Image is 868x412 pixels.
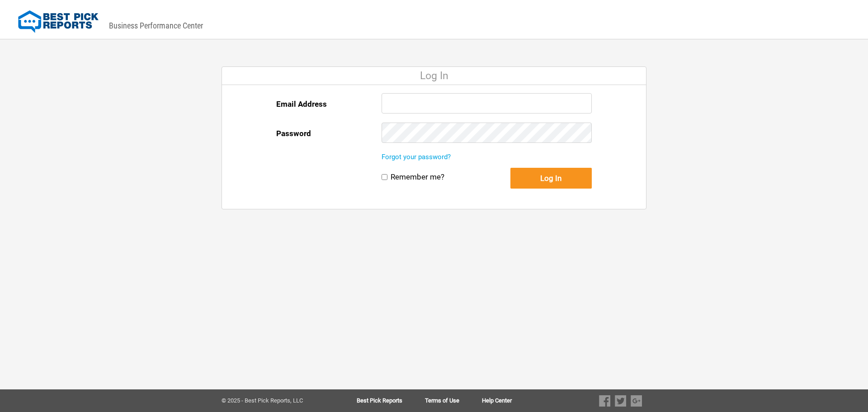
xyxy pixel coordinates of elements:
a: Terms of Use [425,398,482,404]
div: © 2025 - Best Pick Reports, LLC [222,398,328,404]
button: Log In [510,168,592,189]
img: Best Pick Reports Logo [18,10,99,33]
div: Log In [222,67,646,85]
label: Remember me? [391,172,444,182]
label: Email Address [276,93,327,115]
a: Help Center [482,398,512,404]
a: Forgot your password? [382,153,451,161]
label: Password [276,123,311,144]
a: Best Pick Reports [357,398,425,404]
